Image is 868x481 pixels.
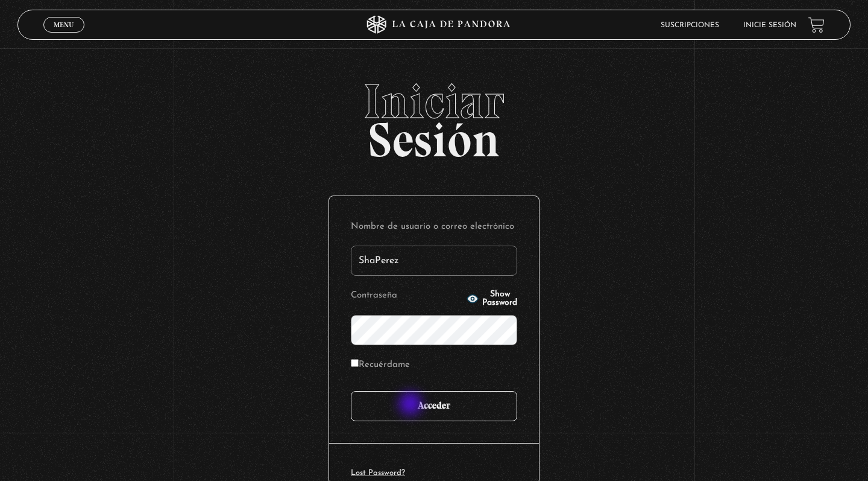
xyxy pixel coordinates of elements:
a: Suscripciones [661,22,719,29]
button: Show Password [467,290,517,307]
label: Contraseña [351,287,463,305]
span: Iniciar [17,77,851,126]
a: View your shopping cart [808,16,825,33]
a: Lost Password? [351,469,405,477]
a: Inicie sesión [743,22,796,29]
input: Recuérdame [351,359,359,367]
span: Show Password [482,290,517,307]
span: Menu [54,21,74,28]
label: Nombre de usuario o correo electrónico [351,218,517,237]
span: Cerrar [50,31,78,40]
input: Acceder [351,391,517,421]
label: Recuérdame [351,356,410,375]
h2: Sesión [17,77,851,154]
